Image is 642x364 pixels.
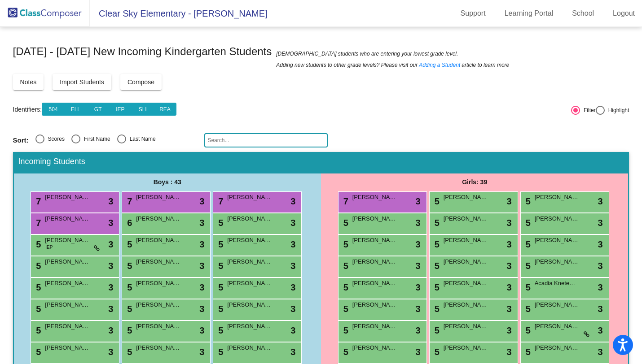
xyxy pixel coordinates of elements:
span: 3 [507,302,512,316]
span: 3 [290,302,295,316]
span: [PERSON_NAME] [136,193,181,202]
span: 5 [341,347,348,357]
span: [PERSON_NAME] [535,300,580,309]
span: 3 [598,195,603,208]
span: [PERSON_NAME] [227,193,272,202]
button: REA [154,103,176,116]
span: 5 [216,282,223,292]
span: [PERSON_NAME] [535,236,580,245]
span: [PERSON_NAME] [352,343,397,352]
span: [PERSON_NAME] [227,257,272,266]
span: 5 [125,261,132,271]
span: 3 [290,259,295,273]
span: [PERSON_NAME] [227,279,272,288]
span: [PERSON_NAME] [227,322,272,331]
span: 3 [416,281,421,294]
span: 5 [341,261,348,271]
span: Incoming Students [18,157,85,167]
a: Learning Portal [497,6,561,21]
div: Last Name [126,135,156,143]
span: 5 [216,347,223,357]
span: 5 [125,347,132,357]
span: [PERSON_NAME] [136,300,181,309]
span: Clear Sky Elementary - [PERSON_NAME] [90,6,268,21]
span: 3 [507,345,512,359]
span: 5 [523,282,531,292]
span: 3 [507,216,512,230]
span: 3 [598,302,603,316]
span: 5 [34,261,41,271]
a: School [565,6,601,21]
span: 5 [216,304,223,314]
button: GT [87,103,110,116]
span: [PERSON_NAME] [535,214,580,223]
span: [DEMOGRAPHIC_DATA] students who are entering your lowest grade level. [276,49,458,58]
span: 3 [108,259,113,273]
button: 504 [42,103,65,116]
span: 5 [432,325,440,335]
span: [PERSON_NAME] [227,236,272,245]
span: 5 [523,218,531,228]
span: IEP [45,244,53,251]
button: IEP [109,103,132,116]
span: [PERSON_NAME] [352,236,397,245]
span: [PERSON_NAME] [352,300,397,309]
span: 5 [216,325,223,335]
span: [PERSON_NAME] [352,214,397,223]
span: 5 [341,325,348,335]
span: [PERSON_NAME] [444,257,488,266]
span: [PERSON_NAME] [45,343,90,352]
a: Logout [606,6,642,21]
span: [DATE] - [DATE] New Incoming Kindergarten Students [13,44,272,59]
span: 5 [432,196,440,206]
span: 5 [216,218,223,228]
span: 3 [290,216,295,230]
span: 5 [432,218,440,228]
div: Highlight [605,106,629,114]
span: 5 [34,304,41,314]
span: 3 [108,345,113,359]
span: 5 [432,239,440,249]
span: [PERSON_NAME] [227,214,272,223]
span: 5 [216,261,223,271]
span: Notes [20,78,37,86]
span: 3 [290,281,295,294]
span: 3 [416,238,421,251]
input: Search... [204,133,328,147]
span: [PERSON_NAME] [136,236,181,245]
span: [PERSON_NAME] [352,322,397,331]
span: 7 [34,218,41,228]
span: [PERSON_NAME] [45,322,90,331]
mat-radio-group: Select an option [13,134,198,146]
span: 5 [341,282,348,292]
span: [PERSON_NAME] [45,236,90,245]
span: 3 [199,281,204,294]
span: 3 [598,281,603,294]
span: [PERSON_NAME] [45,300,90,309]
span: 5 [125,282,132,292]
span: 5 [523,325,531,335]
span: 3 [108,195,113,208]
span: 7 [341,196,348,206]
span: 3 [199,324,204,337]
span: [PERSON_NAME] [535,343,580,352]
span: 3 [108,281,113,294]
span: [PERSON_NAME] [535,193,580,202]
span: [PERSON_NAME] [444,279,488,288]
span: 3 [598,345,603,359]
span: 3 [416,216,421,230]
span: [PERSON_NAME] [45,214,90,223]
span: Import Students [60,78,104,86]
span: 5 [341,304,348,314]
span: 3 [507,195,512,208]
span: 3 [598,324,603,337]
span: 3 [290,345,295,359]
span: [PERSON_NAME] [352,279,397,288]
span: [PERSON_NAME] [444,322,488,331]
span: 5 [432,347,440,357]
span: 3 [416,324,421,337]
span: [PERSON_NAME] [444,236,488,245]
span: 7 [34,196,41,206]
span: [PERSON_NAME] [136,343,181,352]
a: Adding a Student [419,61,460,69]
